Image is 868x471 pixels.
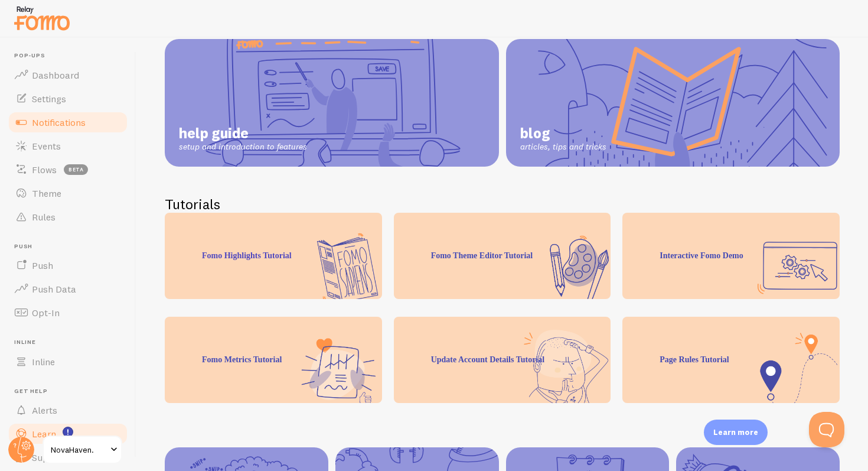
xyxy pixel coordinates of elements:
[165,39,499,167] a: help guide setup and introduction to features
[32,259,53,271] span: Push
[32,116,86,128] span: Notifications
[14,243,129,251] span: Push
[7,398,129,422] a: Alerts
[14,52,129,60] span: Pop-ups
[32,93,66,105] span: Settings
[7,63,129,87] a: Dashboard
[7,254,129,277] a: Push
[12,3,71,33] img: fomo-relay-logo-orange.svg
[520,124,606,142] span: blog
[14,388,129,395] span: Get Help
[32,69,79,81] span: Dashboard
[7,158,129,181] a: Flows beta
[7,181,129,205] a: Theme
[7,301,129,324] a: Opt-In
[32,428,56,440] span: Learn
[63,427,73,437] svg: <p>Watch New Feature Tutorials!</p>
[506,39,840,167] a: blog articles, tips and tricks
[64,164,88,175] span: beta
[32,404,57,416] span: Alerts
[7,134,129,158] a: Events
[51,443,107,457] span: NovaHaven.
[32,356,55,368] span: Inline
[394,213,611,299] div: Fomo Theme Editor Tutorial
[704,420,768,445] div: Learn more
[7,422,129,446] a: Learn
[32,187,61,199] span: Theme
[32,164,57,176] span: Flows
[32,211,56,223] span: Rules
[165,213,382,299] div: Fomo Highlights Tutorial
[43,436,122,464] a: NovaHaven.
[622,213,840,299] div: Interactive Fomo Demo
[14,339,129,346] span: Inline
[7,205,129,229] a: Rules
[165,317,382,403] div: Fomo Metrics Tutorial
[32,307,60,319] span: Opt-In
[165,195,840,213] h2: Tutorials
[7,111,129,134] a: Notifications
[809,412,844,447] iframe: Help Scout Beacon - Open
[179,124,307,142] span: help guide
[7,350,129,373] a: Inline
[394,317,611,403] div: Update Account Details Tutorial
[7,277,129,301] a: Push Data
[622,317,840,403] div: Page Rules Tutorial
[179,142,307,152] span: setup and introduction to features
[32,283,76,295] span: Push Data
[520,142,606,152] span: articles, tips and tricks
[32,140,61,152] span: Events
[7,87,129,111] a: Settings
[713,427,758,438] p: Learn more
